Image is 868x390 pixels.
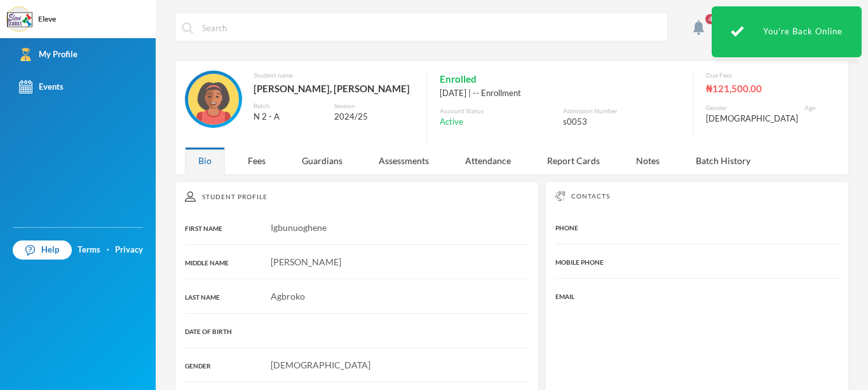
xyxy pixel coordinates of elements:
div: Contacts [555,192,839,201]
div: Student Profile [185,192,529,202]
span: 4 [705,14,715,24]
div: N 2 - A [254,111,325,123]
div: [PERSON_NAME], [PERSON_NAME] [254,80,414,97]
div: Batch [254,101,325,111]
div: Age [804,103,820,113]
span: Igbunuoghene [271,222,327,233]
div: Events [19,80,64,94]
div: You're Back Online [712,6,862,57]
div: Session [334,101,413,111]
div: [DEMOGRAPHIC_DATA] [706,113,798,125]
img: logo [7,7,32,32]
img: STUDENT [188,74,239,125]
div: Eleve [38,13,56,25]
div: Fees [234,147,279,174]
span: DATE OF BIRTH [185,328,232,335]
div: [DATE] | -- Enrollment [440,87,681,100]
div: · [107,244,109,256]
span: EMAIL [555,293,574,300]
div: Gender [706,103,798,113]
div: Account Status [440,106,557,116]
a: Privacy [115,244,143,256]
div: Notes [623,147,673,174]
span: [PERSON_NAME] [271,256,341,267]
div: Assessments [365,147,442,174]
span: Agbroko [271,291,305,302]
span: Active [440,116,463,129]
div: My Profile [19,48,78,61]
span: MOBILE PHONE [555,258,604,266]
div: Bio [185,147,225,174]
div: Admission Number [563,106,680,116]
span: Enrolled [440,71,477,87]
span: [DEMOGRAPHIC_DATA] [271,359,370,370]
div: ₦121,500.00 [706,80,820,97]
img: search [182,22,193,34]
div: Student name [254,71,414,80]
input: Search [201,13,661,42]
div: s0053 [563,116,680,129]
span: PHONE [555,224,578,232]
a: Terms [78,244,100,256]
div: Batch History [682,147,764,174]
div: Guardians [288,147,356,174]
a: Help [13,240,72,260]
div: Attendance [452,147,524,174]
div: Report Cards [534,147,613,174]
div: Due Fees [706,71,820,80]
div: 2024/25 [334,111,413,123]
